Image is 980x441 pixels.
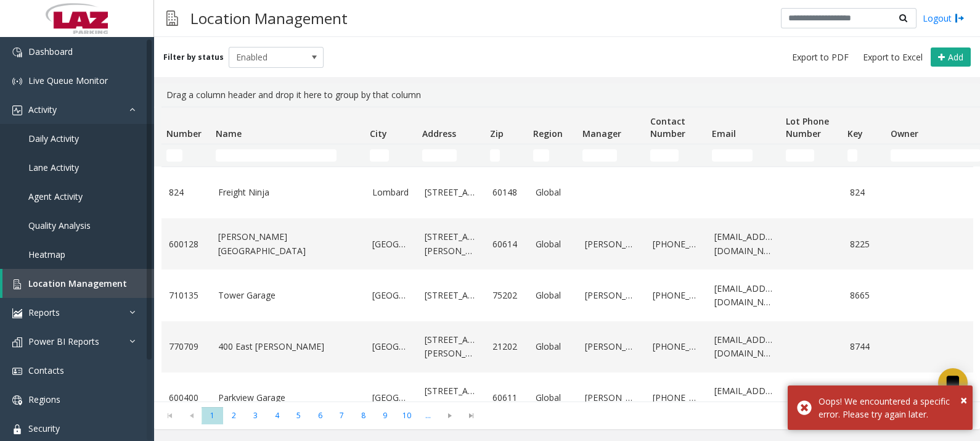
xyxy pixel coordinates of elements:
span: Regions [28,394,60,405]
span: Manager [582,128,621,139]
input: Email Filter [712,149,753,162]
span: Go to the last page [460,407,482,424]
span: Quality Analysis [28,220,91,231]
span: Address [422,128,456,139]
img: 'icon' [12,47,22,57]
a: [PHONE_NUMBER] [653,237,700,251]
a: Global [536,237,570,251]
span: Daily Activity [28,133,79,144]
a: 770709 [169,340,203,353]
span: Page 3 [245,407,266,424]
a: [PERSON_NAME] [585,391,638,405]
span: Page 2 [223,407,245,424]
span: Page 4 [266,407,288,424]
span: Page 9 [374,407,396,424]
span: Lane Activity [28,162,79,173]
td: Number Filter [161,144,211,167]
a: Location Management [2,269,154,298]
img: 'icon' [12,366,22,376]
img: 'icon' [12,308,22,318]
img: 'icon' [12,105,22,115]
a: Global [536,391,570,405]
a: 710135 [169,289,203,302]
span: Export to Excel [863,51,923,64]
span: Live Queue Monitor [28,75,108,86]
img: 'icon' [12,279,22,289]
a: [PHONE_NUMBER] [653,391,700,405]
td: Lot Phone Number Filter [781,144,843,167]
span: Heatmap [28,249,65,260]
div: Drag a column header and drop it here to group by that column [161,83,973,107]
a: Tower Garage [218,289,357,302]
span: Page 10 [396,407,417,424]
a: [STREET_ADDRESS][US_STATE] [425,384,478,412]
span: Number [166,128,202,139]
span: Power BI Reports [28,336,99,347]
span: Reports [28,307,60,318]
a: Global [536,186,570,199]
img: 'icon' [12,76,22,86]
span: Name [216,128,242,139]
td: City Filter [365,144,417,167]
a: 8665 [850,289,878,302]
span: Zip [490,128,504,139]
a: [PERSON_NAME][GEOGRAPHIC_DATA] [218,230,357,258]
img: 'icon' [12,424,22,434]
a: 8225 [850,237,878,251]
a: [EMAIL_ADDRESS][DOMAIN_NAME] [714,384,774,412]
a: Freight Ninja [218,186,357,199]
a: [STREET_ADDRESS] [425,289,478,302]
a: 824 [850,186,878,199]
span: Go to the next page [439,407,460,424]
span: Add [948,51,963,63]
span: Page 11 [417,407,439,424]
td: Email Filter [707,144,781,167]
span: Go to the next page [441,411,458,421]
span: Contact Number [650,115,685,139]
td: Name Filter [211,144,365,167]
button: Close [960,391,967,410]
span: Page 6 [309,407,331,424]
td: Manager Filter [578,144,645,167]
a: 8744 [850,340,878,353]
a: [EMAIL_ADDRESS][DOMAIN_NAME] [714,230,774,258]
input: City Filter [370,149,389,162]
input: Region Filter [533,149,549,162]
span: Export to PDF [792,51,849,64]
span: Security [28,422,60,434]
span: Region [533,128,563,139]
label: Filter by status [163,52,224,63]
span: Agent Activity [28,191,83,202]
a: 60148 [492,186,521,199]
span: Lot Phone Number [786,115,829,139]
a: Logout [923,12,965,25]
a: Parkview Garage [218,391,357,405]
a: [EMAIL_ADDRESS][DOMAIN_NAME] [714,333,774,361]
span: City [370,128,387,139]
span: Go to the last page [463,411,480,421]
span: Location Management [28,278,127,289]
img: logout [955,12,965,25]
img: 'icon' [12,337,22,347]
td: Zip Filter [485,144,528,167]
span: Page 5 [288,407,309,424]
div: Oops! We encountered a specific error. Please try again later. [819,395,963,421]
a: [STREET_ADDRESS] [425,186,478,199]
span: Owner [891,128,918,139]
button: Add [931,47,971,67]
span: × [960,392,967,408]
input: Number Filter [166,149,182,162]
span: Key [847,128,863,139]
a: 400 East [PERSON_NAME] [218,340,357,353]
a: [GEOGRAPHIC_DATA] [372,289,410,302]
a: 21202 [492,340,521,353]
span: Dashboard [28,46,73,57]
input: Zip Filter [490,149,500,162]
input: Lot Phone Number Filter [786,149,814,162]
input: Address Filter [422,149,457,162]
a: [GEOGRAPHIC_DATA] [372,237,410,251]
a: [GEOGRAPHIC_DATA] [372,340,410,353]
a: 75202 [492,289,521,302]
span: Contacts [28,365,64,376]
a: [EMAIL_ADDRESS][DOMAIN_NAME] [714,282,774,310]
